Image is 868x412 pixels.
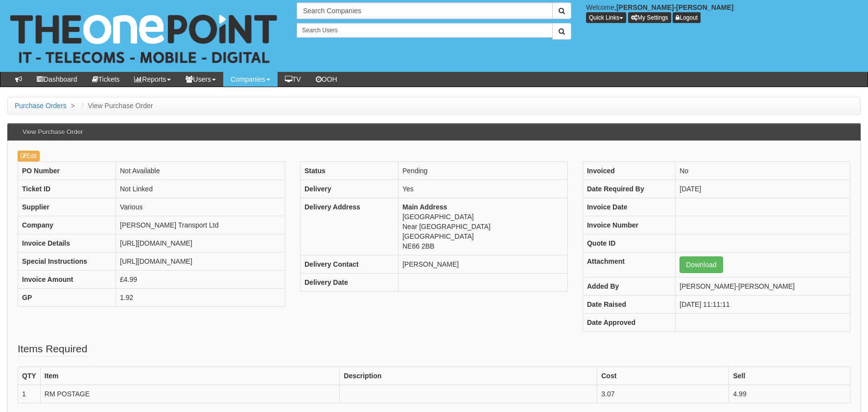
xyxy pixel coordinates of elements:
th: Supplier [18,198,116,216]
th: Sell [729,367,850,385]
a: Companies [223,72,278,87]
th: Date Required By [583,180,675,198]
td: Yes [398,180,567,198]
td: [URL][DOMAIN_NAME] [116,234,285,252]
td: [PERSON_NAME]-[PERSON_NAME] [676,277,850,296]
th: QTY [18,367,41,385]
th: Added By [583,277,675,296]
td: Various [116,198,285,216]
th: Delivery Address [300,198,398,255]
th: GP [18,289,116,307]
td: [GEOGRAPHIC_DATA] Near [GEOGRAPHIC_DATA] [GEOGRAPHIC_DATA] NE66 2BB [398,198,567,255]
th: Ticket ID [18,180,116,198]
h3: View Purchase Order [18,124,88,140]
td: RM POSTAGE [40,385,340,403]
td: Pending [398,162,567,180]
a: Edit [18,151,40,161]
th: Quote ID [583,234,675,252]
a: OOH [308,72,345,87]
th: Cost [597,367,729,385]
td: 4.99 [729,385,850,403]
th: Invoice Date [583,198,675,216]
th: Date Raised [583,296,675,314]
td: [DATE] 11:11:11 [676,296,850,314]
th: Description [340,367,597,385]
td: Not Available [116,162,285,180]
th: Special Instructions [18,252,116,271]
a: Purchase Orders [15,102,67,110]
th: Item [40,367,340,385]
th: Status [300,162,398,180]
th: Company [18,216,116,234]
a: Dashboard [29,72,85,87]
a: Download [680,256,723,273]
th: Invoice Number [583,216,675,234]
a: Reports [127,72,178,87]
th: Attachment [583,252,675,277]
td: 1.92 [116,289,285,307]
li: View Purchase Order [79,101,153,111]
b: [PERSON_NAME]-[PERSON_NAME] [616,3,734,11]
a: Users [178,72,223,87]
th: Invoiced [583,162,675,180]
input: Search Users [297,23,553,38]
th: PO Number [18,162,116,180]
td: [URL][DOMAIN_NAME] [116,252,285,271]
th: Invoice Details [18,234,116,252]
td: £4.99 [116,271,285,289]
th: Delivery Date [300,274,398,292]
a: Logout [673,12,701,23]
th: Date Approved [583,314,675,332]
a: TV [278,72,308,87]
span: > [69,102,77,110]
input: Search Companies [297,2,553,19]
th: Delivery Contact [300,255,398,274]
th: Invoice Amount [18,271,116,289]
td: Not Linked [116,180,285,198]
td: 1 [18,385,41,403]
th: Delivery [300,180,398,198]
td: [PERSON_NAME] [398,255,567,274]
td: 3.07 [597,385,729,403]
b: Main Address [402,203,447,211]
a: My Settings [628,12,671,23]
td: [DATE] [676,180,850,198]
td: No [676,162,850,180]
td: [PERSON_NAME] Transport Ltd [116,216,285,234]
div: Welcome, [579,2,868,23]
button: Quick Links [586,12,626,23]
legend: Items Required [18,342,87,357]
a: Tickets [85,72,127,87]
